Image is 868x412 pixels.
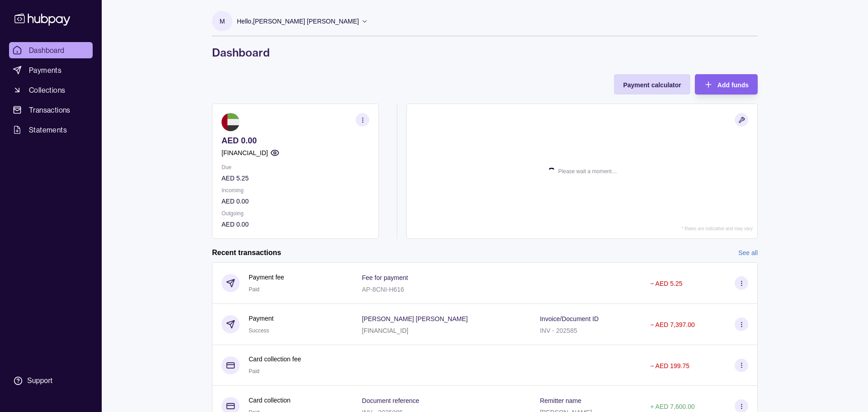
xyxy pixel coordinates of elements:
a: Payments [9,62,93,78]
p: Invoice/Document ID [540,315,599,322]
div: Support [27,376,52,386]
span: Dashboard [29,45,65,56]
span: Transactions [29,104,71,115]
p: INV - 202585 [540,327,577,334]
p: Hello, [PERSON_NAME] [PERSON_NAME] [237,16,359,26]
p: Card collection [249,395,291,405]
button: Add funds [695,74,758,95]
h2: Recent transactions [212,248,281,258]
span: Statements [29,124,67,135]
p: Fee for payment [362,274,408,281]
p: Document reference [362,397,420,404]
a: Support [9,371,93,390]
p: Due [222,162,369,172]
p: AED 0.00 [222,219,369,229]
a: Statements [9,122,93,138]
span: Paid [249,368,259,374]
p: Please wait a moment… [558,166,617,176]
p: Payment [249,313,274,323]
p: AED 0.00 [222,196,369,206]
p: Remitter name [540,397,581,404]
a: Dashboard [9,42,93,58]
p: AP-8CNI-H616 [362,286,404,293]
span: Paid [249,286,259,293]
p: Outgoing [222,208,369,218]
h1: Dashboard [212,45,758,60]
p: [PERSON_NAME] [PERSON_NAME] [362,315,468,322]
p: AED 0.00 [222,136,369,146]
p: [FINANCIAL_ID] [222,148,268,158]
span: Collections [29,85,65,95]
p: Payment fee [249,272,284,282]
span: Success [249,327,269,334]
p: [FINANCIAL_ID] [362,327,409,334]
p: + AED 7,600.00 [650,403,694,410]
p: − AED 7,397.00 [650,321,694,328]
a: Transactions [9,102,93,118]
p: − AED 5.25 [650,280,682,287]
img: ae [222,113,240,131]
p: M [220,16,225,26]
span: Payments [29,65,61,76]
p: AED 5.25 [222,173,369,183]
button: Payment calculator [614,74,690,95]
a: See all [738,248,758,258]
span: Payment calculator [623,81,681,89]
p: Incoming [222,185,369,195]
p: − AED 199.75 [650,362,689,369]
a: Collections [9,82,93,98]
p: Card collection fee [249,354,301,364]
p: * Rates are indicative and may vary [682,226,753,231]
span: Add funds [717,81,749,89]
